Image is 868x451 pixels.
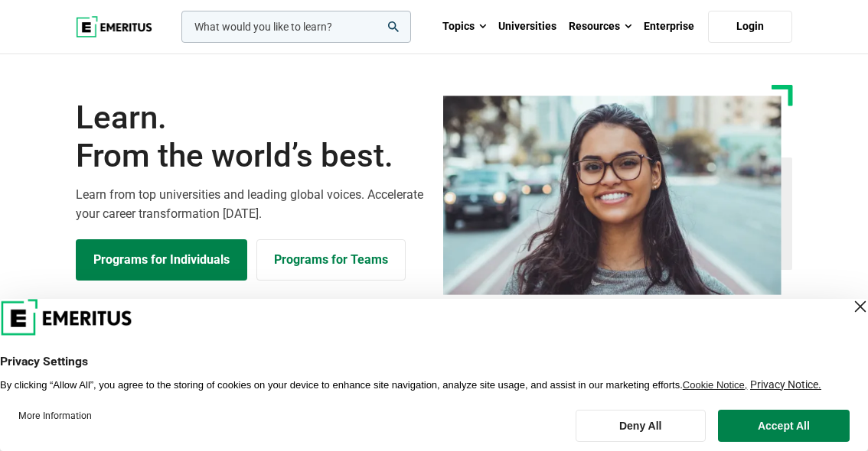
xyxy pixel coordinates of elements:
[76,137,425,175] span: From the world’s best.
[708,11,792,43] a: Login
[76,99,425,176] h1: Learn.
[443,96,782,295] img: Learn from the world's best
[181,11,411,43] input: woocommerce-product-search-field-0
[76,239,247,281] a: Explore Programs
[256,239,406,281] a: Explore for Business
[76,185,425,224] p: Learn from top universities and leading global voices. Accelerate your career transformation [DATE].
